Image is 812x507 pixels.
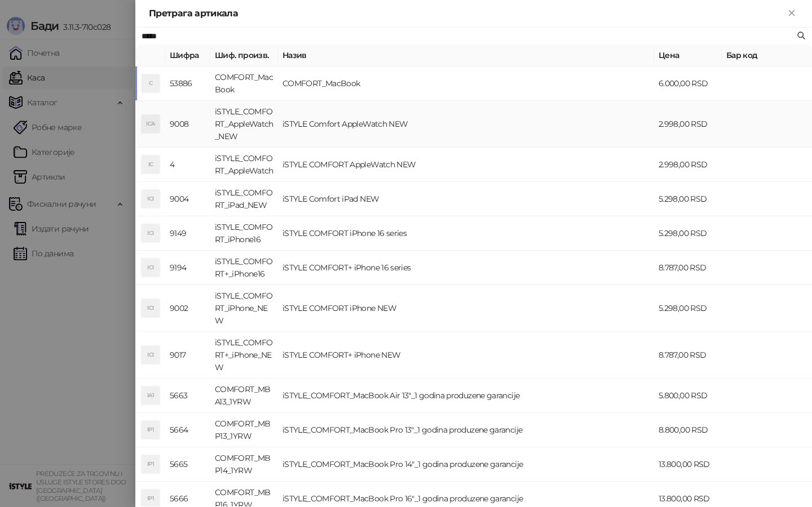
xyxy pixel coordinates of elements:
td: iSTYLE_COMFORT_AppleWatch_NEW [210,101,278,148]
td: 5.298,00 RSD [654,285,722,332]
td: 4 [165,148,210,182]
div: ICI [142,299,160,317]
td: iSTYLE Comfort iPad NEW [278,182,654,216]
td: iSTYLE_COMFORT_AppleWatch [210,148,278,182]
td: iSTYLE COMFORT+ iPhone NEW [278,332,654,379]
td: 5665 [165,447,210,482]
div: ICI [142,190,160,208]
button: Close [785,7,798,20]
div: Претрага артикала [149,7,785,20]
td: 53886 [165,66,210,101]
td: iSTYLE_COMFORT+_iPhone16 [210,251,278,285]
td: 8.787,00 RSD [654,251,722,285]
td: iSTYLE COMFORT AppleWatch NEW [278,148,654,182]
div: IP1 [142,421,160,439]
td: 9149 [165,216,210,251]
td: COMFORT_MBP13_1YRW [210,413,278,447]
td: 5663 [165,379,210,413]
td: 2.998,00 RSD [654,101,722,148]
td: COMFORT_MacBook [210,66,278,101]
div: C [142,74,160,92]
td: 2.998,00 RSD [654,148,722,182]
th: Цена [654,45,722,66]
td: COMFORT_MBA13_1YRW [210,379,278,413]
th: Шиф. произв. [210,45,278,66]
td: COMFORT_MBP14_1YRW [210,447,278,482]
td: iSTYLE_COMFORT_iPhone_NEW [210,285,278,332]
div: ICI [142,224,160,242]
td: COMFORT_MacBook [278,66,654,101]
td: 5.298,00 RSD [654,216,722,251]
td: 9194 [165,251,210,285]
td: iSTYLE_COMFORT_iPad_NEW [210,182,278,216]
td: 13.800,00 RSD [654,447,722,482]
td: iSTYLE COMFORT iPhone 16 series [278,216,654,251]
td: iSTYLE Comfort AppleWatch NEW [278,101,654,148]
div: IP1 [142,455,160,473]
div: ICA [142,115,160,133]
td: iSTYLE_COMFORT_MacBook Air 13"_1 godina produzene garancije [278,379,654,413]
td: 5.800,00 RSD [654,379,722,413]
div: IC [142,155,160,174]
td: 8.787,00 RSD [654,332,722,379]
td: 9004 [165,182,210,216]
td: 8.800,00 RSD [654,413,722,447]
td: 9017 [165,332,210,379]
div: ICI [142,259,160,277]
td: 9008 [165,101,210,148]
th: Назив [278,45,654,66]
th: Шифра [165,45,210,66]
td: iSTYLE_COMFORT+_iPhone_NEW [210,332,278,379]
td: iSTYLE_COMFORT_iPhone16 [210,216,278,251]
td: 9002 [165,285,210,332]
td: 5664 [165,413,210,447]
td: 6.000,00 RSD [654,66,722,101]
td: iSTYLE_COMFORT_MacBook Pro 14"_1 godina produzene garancije [278,447,654,482]
td: iSTYLE COMFORT+ iPhone 16 series [278,251,654,285]
td: iSTYLE_COMFORT_MacBook Pro 13"_1 godina produzene garancije [278,413,654,447]
th: Бар код [722,45,812,66]
td: 5.298,00 RSD [654,182,722,216]
div: IA1 [142,386,160,404]
td: iSTYLE COMFORT iPhone NEW [278,285,654,332]
div: ICI [142,346,160,364]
